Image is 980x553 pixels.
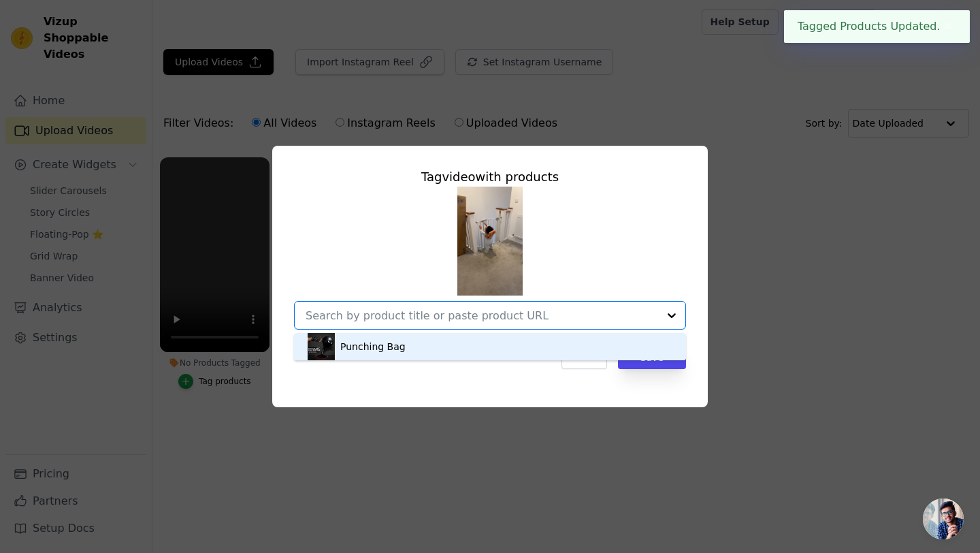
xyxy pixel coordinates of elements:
button: Close [941,18,956,35]
img: tn-50129ed044b4432ba298df5d332e92c2.png [457,187,523,296]
div: Tagged Products Updated. [784,10,970,43]
img: product thumbnail [308,333,335,360]
div: Punching Bag [340,340,406,353]
div: Open chat [923,499,964,539]
input: Search by product title or paste product URL [306,309,658,322]
div: Tag video with products [294,168,686,187]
